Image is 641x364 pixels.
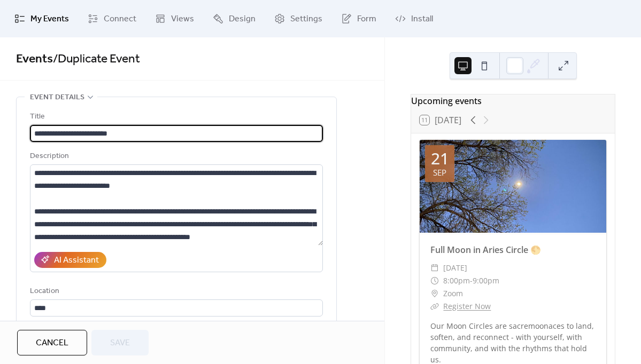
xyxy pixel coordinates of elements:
a: Events [16,48,53,71]
a: Design [205,4,264,33]
span: 9:00pm [473,274,499,287]
a: Connect [80,4,144,33]
span: Cancel [36,337,68,350]
div: ​ [430,287,439,300]
a: Install [387,4,441,33]
a: Settings [266,4,330,33]
span: Event details [30,91,84,104]
button: Cancel [17,330,87,355]
span: Zoom [443,287,463,300]
div: AI Assistant [54,254,99,267]
a: Register Now [443,301,491,311]
span: Install [411,13,433,26]
span: 8:00pm [443,274,470,287]
span: Views [171,13,194,26]
a: Full Moon in Aries Circle 🌕 [430,244,541,256]
span: My Events [30,13,69,26]
div: Sep [433,169,446,177]
div: ​ [430,262,439,274]
div: 21 [431,151,449,167]
a: My Events [6,4,77,33]
span: Design [229,13,256,26]
a: Views [147,4,202,33]
span: Connect [104,13,136,26]
span: [DATE] [443,262,467,274]
button: AI Assistant [34,252,106,268]
div: Description [30,150,321,163]
div: Upcoming events [411,94,615,107]
div: Location [30,285,321,298]
span: Settings [290,13,322,26]
span: Form [357,13,376,26]
span: / Duplicate Event [53,48,140,71]
a: Form [333,4,384,33]
div: Title [30,110,321,123]
span: - [470,274,473,287]
div: ​ [430,274,439,287]
div: ​ [430,300,439,313]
